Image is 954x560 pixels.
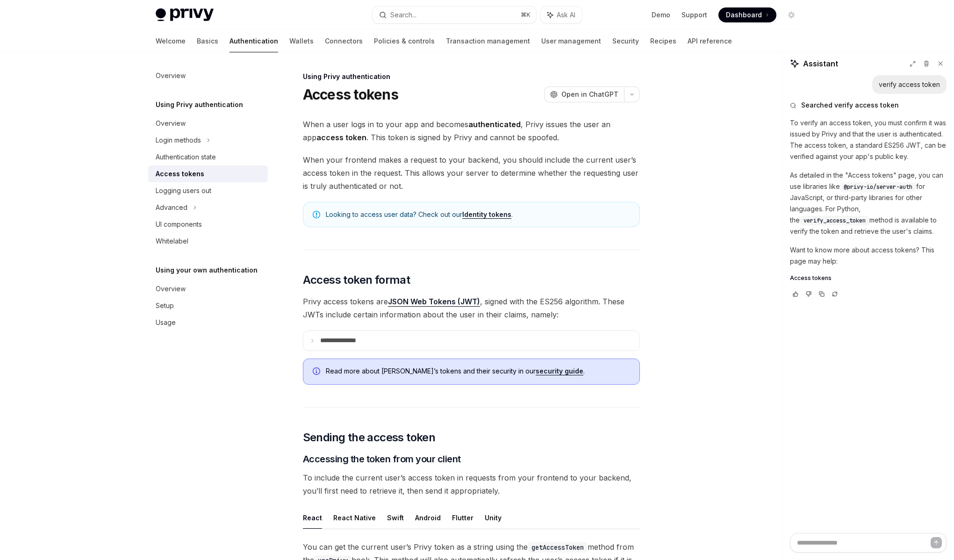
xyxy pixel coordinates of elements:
[931,537,942,548] button: Send message
[388,297,480,307] a: JSON Web Tokens (JWT)
[156,118,186,129] div: Overview
[415,507,441,529] button: Android
[326,366,630,376] span: Read more about [PERSON_NAME]’s tokens and their security in our .
[148,182,268,199] a: Logging users out
[156,202,187,213] div: Advanced
[557,10,575,20] span: Ask AI
[303,72,640,81] div: Using Privy authentication
[373,7,536,23] button: Search...⌘K
[148,67,268,84] a: Overview
[612,30,639,52] a: Security
[156,300,174,311] div: Setup
[326,210,630,219] span: Looking to access user data? Check out our .
[468,120,521,129] strong: authenticated
[303,86,398,103] h1: Access tokens
[148,115,268,132] a: Overview
[313,211,320,218] svg: Note
[650,30,676,52] a: Recipes
[801,101,899,110] span: Searched verify access token
[790,170,947,237] p: As detailed in the "Access tokens" page, you can use libraries like for JavaScript, or third-part...
[452,507,473,529] button: Flutter
[844,183,912,191] span: @privy-io/server-auth
[803,58,838,69] span: Assistant
[148,280,268,297] a: Overview
[156,219,202,230] div: UI components
[316,133,366,142] strong: access token
[333,507,376,529] button: React Native
[289,30,314,52] a: Wallets
[303,118,640,144] span: When a user logs in to your app and becomes , Privy issues the user an app . This token is signed...
[652,10,670,20] a: Demo
[303,295,640,321] span: Privy access tokens are , signed with the ES256 algorithm. These JWTs include certain information...
[156,135,201,146] div: Login methods
[536,367,583,375] a: security guide
[726,10,762,20] span: Dashboard
[879,80,940,89] div: verify access token
[313,367,322,377] svg: Info
[156,185,211,196] div: Logging users out
[688,30,732,52] a: API reference
[303,452,461,466] span: Accessing the token from your client
[541,7,582,23] button: Ask AI
[790,274,947,282] a: Access tokens
[544,86,624,102] button: Open in ChatGPT
[790,244,947,267] p: Want to know more about access tokens? This page may help:
[148,216,268,233] a: UI components
[303,153,640,193] span: When your frontend makes a request to your backend, you should include the current user’s access ...
[156,265,258,276] h5: Using your own authentication
[803,217,866,224] span: verify_access_token
[528,542,588,553] code: getAccessToken
[156,70,186,81] div: Overview
[303,471,640,497] span: To include the current user’s access token in requests from your frontend to your backend, you’ll...
[790,101,947,110] button: Searched verify access token
[541,30,601,52] a: User management
[148,314,268,331] a: Usage
[325,30,363,52] a: Connectors
[148,165,268,182] a: Access tokens
[387,507,404,529] button: Swift
[230,30,278,52] a: Authentication
[485,507,502,529] button: Unity
[446,30,530,52] a: Transaction management
[197,30,218,52] a: Basics
[156,8,214,22] img: light logo
[148,233,268,250] a: Whitelabel
[148,297,268,314] a: Setup
[681,10,707,20] a: Support
[156,317,176,328] div: Usage
[148,149,268,165] a: Authentication state
[790,117,947,162] p: To verify an access token, you must confirm it was issued by Privy and that the user is authentic...
[303,273,410,287] span: Access token format
[303,430,436,445] span: Sending the access token
[561,90,618,99] span: Open in ChatGPT
[156,283,186,294] div: Overview
[156,151,216,163] div: Authentication state
[784,7,799,22] button: Toggle dark mode
[156,30,186,52] a: Welcome
[521,11,531,19] span: ⌘ K
[718,7,776,22] a: Dashboard
[790,274,832,282] span: Access tokens
[303,507,322,529] button: React
[374,30,435,52] a: Policies & controls
[390,9,416,21] div: Search...
[462,210,511,219] a: Identity tokens
[156,168,204,179] div: Access tokens
[156,99,243,110] h5: Using Privy authentication
[156,236,188,247] div: Whitelabel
